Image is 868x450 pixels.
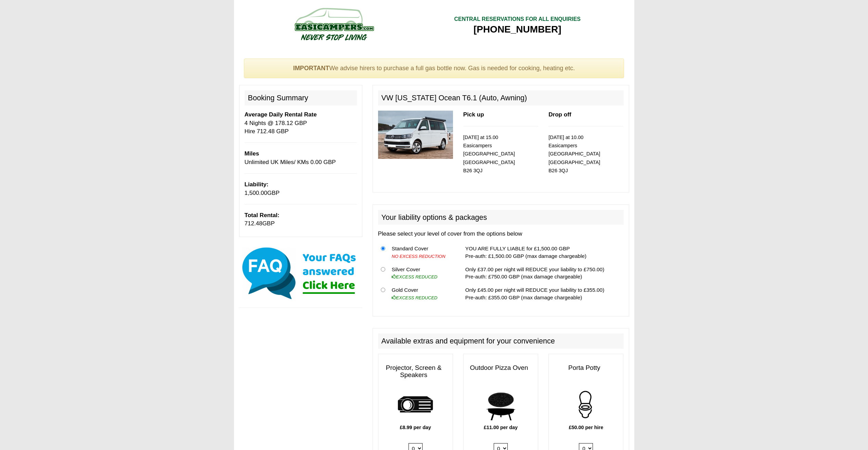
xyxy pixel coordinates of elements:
p: GBP [245,211,357,228]
b: Pick up [463,111,484,118]
small: [DATE] at 10.00 Easicampers [GEOGRAPHIC_DATA] [GEOGRAPHIC_DATA] B26 3QJ [548,135,600,174]
div: [PHONE_NUMBER] [454,23,581,36]
i: EXCESS REDUCED [392,274,438,279]
h2: Booking Summary [245,90,357,105]
b: Average Daily Rental Rate [245,111,317,118]
h2: Available extras and equipment for your convenience [378,334,624,349]
b: Drop off [548,111,571,118]
td: Silver Cover [389,263,455,284]
td: Gold Cover [389,284,455,304]
img: potty.png [567,387,605,424]
h2: VW [US_STATE] Ocean T6.1 (Auto, Awning) [378,90,624,105]
b: Miles [245,150,259,157]
div: We advise hirers to purchase a full gas bottle now. Gas is needed for cooking, heating etc. [244,59,624,78]
div: CENTRAL RESERVATIONS FOR ALL ENQUIRIES [454,15,581,23]
h2: Your liability options & packages [378,210,624,225]
small: [DATE] at 15.00 Easicampers [GEOGRAPHIC_DATA] [GEOGRAPHIC_DATA] B26 3QJ [463,135,515,174]
img: 315.jpg [378,111,453,159]
i: EXCESS REDUCED [392,295,438,300]
span: 1,500.00 [245,190,268,196]
b: Liability: [245,181,269,188]
img: campers-checkout-logo.png [269,5,399,43]
td: Only £37.00 per night will REDUCE your liability to £750.00) Pre-auth: £750.00 GBP (max damage ch... [463,263,624,284]
h3: Porta Potty [549,361,623,375]
b: Total Rental: [245,212,280,218]
i: NO EXCESS REDUCTION [392,254,445,259]
img: projector.png [397,387,434,424]
td: YOU ARE FULLY LIABLE for £1,500.00 GBP Pre-auth: £1,500.00 GBP (max damage chargeable) [463,242,624,263]
img: Click here for our most common FAQs [239,246,362,301]
p: GBP [245,180,357,197]
b: £11.00 per day [484,425,518,430]
p: Please select your level of cover from the options below [378,230,624,238]
td: Standard Cover [389,242,455,263]
h3: Outdoor Pizza Oven [464,361,538,375]
p: 4 Nights @ 178.12 GBP Hire 712.48 GBP [245,111,357,136]
span: 712.48 [245,220,262,227]
strong: IMPORTANT [293,65,329,72]
p: Unlimited UK Miles/ KMs 0.00 GBP [245,150,357,166]
h3: Projector, Screen & Speakers [378,361,453,382]
b: £8.99 per day [400,425,431,430]
td: Only £45.00 per night will REDUCE your liability to £355.00) Pre-auth: £355.00 GBP (max damage ch... [463,284,624,304]
img: pizza.png [482,387,519,424]
b: £50.00 per hire [569,425,603,430]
